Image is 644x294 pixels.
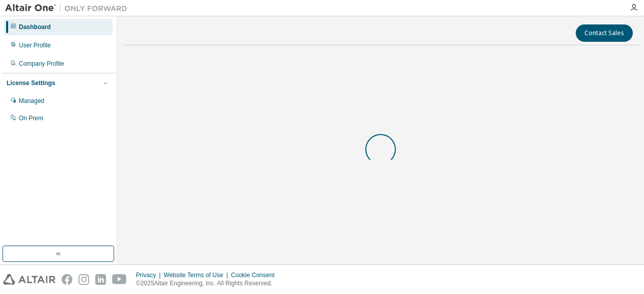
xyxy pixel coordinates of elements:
div: Company Profile [19,60,64,68]
img: altair_logo.svg [3,274,56,285]
div: License Settings [7,79,55,87]
div: Website Terms of Use [164,271,231,279]
div: On Prem [19,114,43,122]
div: Dashboard [19,23,51,31]
img: youtube.svg [112,274,127,285]
p: © 2025 Altair Engineering, Inc. All Rights Reserved. [136,279,281,288]
img: linkedin.svg [95,274,106,285]
img: instagram.svg [78,274,89,285]
img: facebook.svg [62,274,72,285]
button: Contact Sales [576,24,633,42]
img: Altair One [5,3,132,13]
div: Managed [19,97,44,105]
div: User Profile [19,41,51,49]
div: Privacy [136,271,164,279]
div: Cookie Consent [231,271,280,279]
